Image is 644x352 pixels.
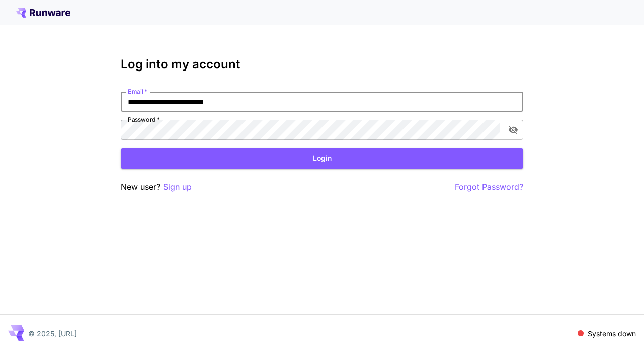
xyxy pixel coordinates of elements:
[128,87,147,96] label: Email
[588,328,636,339] p: Systems down
[163,181,192,193] button: Sign up
[121,57,523,72] h3: Log into my account
[504,121,522,139] button: toggle password visibility
[121,148,523,169] button: Login
[121,181,192,193] p: New user?
[455,181,523,193] button: Forgot Password?
[28,328,77,339] p: © 2025, [URL]
[128,115,160,124] label: Password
